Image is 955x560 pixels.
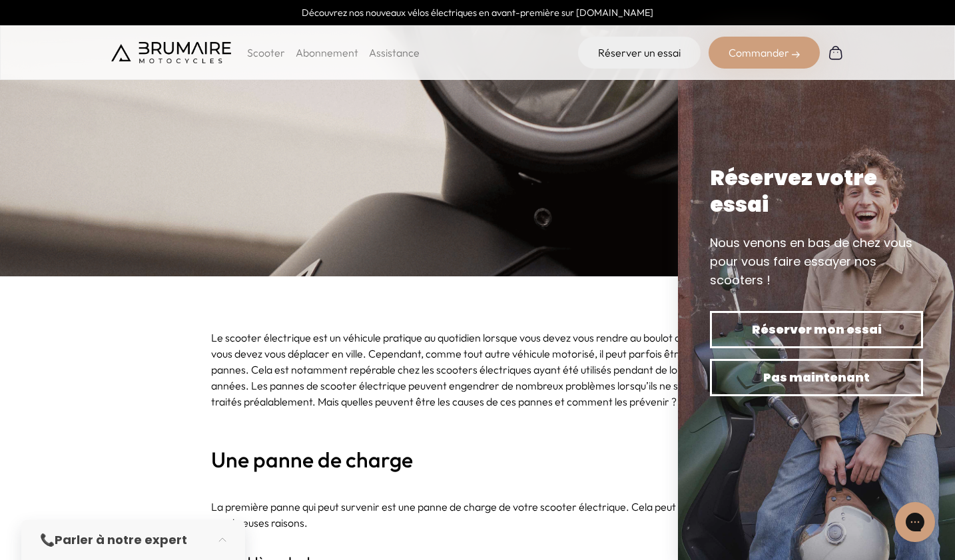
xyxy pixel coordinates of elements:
[111,42,231,63] img: Brumaire Motocycles
[296,46,358,59] a: Abonnement
[578,37,701,69] a: Réserver un essai
[828,45,844,61] img: Panier
[888,497,942,547] iframe: Gorgias live chat messenger
[247,45,285,61] p: Scooter
[709,37,820,69] div: Commander
[211,499,744,531] p: La première panne qui peut survenir est une panne de charge de votre scooter électrique. Cela peu...
[792,51,800,59] img: right-arrow-2.png
[211,446,413,473] strong: Une panne de charge
[369,46,420,59] a: Assistance
[211,330,744,410] p: Le scooter électrique est un véhicule pratique au quotidien lorsque vous devez vous rendre au bou...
